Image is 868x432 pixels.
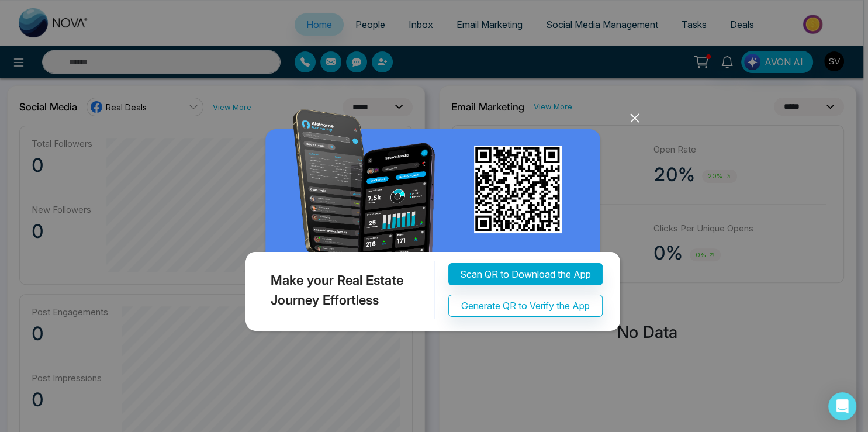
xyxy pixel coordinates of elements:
div: Make your Real Estate Journey Effortless [243,261,434,319]
button: Scan QR to Download the App [448,263,603,285]
button: Generate QR to Verify the App [448,295,603,317]
img: qr_for_download_app.png [474,146,562,233]
div: Open Intercom Messenger [828,392,856,420]
img: QRModal [243,109,626,337]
